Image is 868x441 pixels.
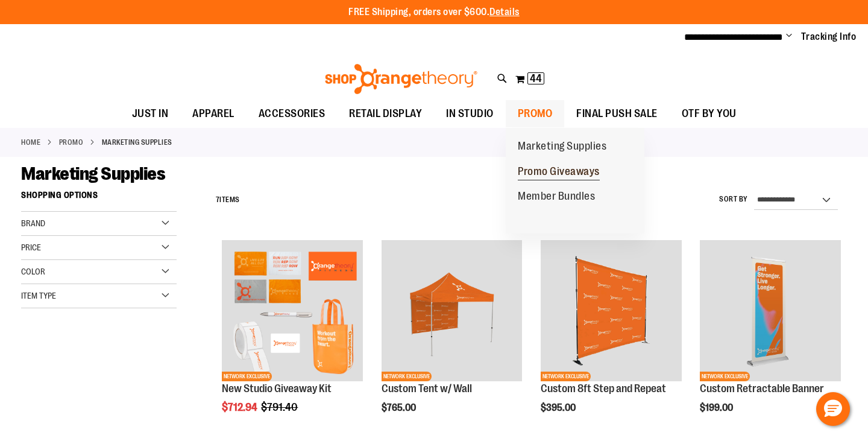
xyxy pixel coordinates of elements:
a: OTF Custom Retractable Banner OrangeNETWORK EXCLUSIVE [700,240,841,383]
img: OTF Custom Tent w/single sided wall Orange [382,240,523,381]
span: 44 [530,72,542,84]
span: Marketing Supplies [21,163,165,184]
span: Price [21,243,41,252]
ul: PROMO [506,128,644,233]
img: OTF 8ft Step and Repeat [541,240,682,381]
a: Tracking Info [801,30,857,43]
a: PROMO [506,100,565,127]
a: Custom Retractable Banner [700,382,824,395]
span: $791.40 [261,401,300,413]
a: RETAIL DISPLAY [337,100,434,128]
a: Custom 8ft Step and Repeat [541,382,666,395]
a: APPAREL [180,100,247,128]
span: $199.00 [700,402,735,413]
strong: Marketing Supplies [102,137,172,148]
a: IN STUDIO [434,100,506,128]
a: JUST IN [120,100,181,128]
img: OTF Custom Retractable Banner Orange [700,240,841,381]
span: RETAIL DISPLAY [349,100,422,127]
h2: Items [216,191,240,209]
span: NETWORK EXCLUSIVE [222,372,272,381]
a: Marketing Supplies [506,134,618,159]
span: Marketing Supplies [518,140,606,155]
a: Custom Tent w/ Wall [382,382,472,395]
a: Member Bundles [506,184,607,209]
span: Promo Giveaways [518,165,600,180]
a: PROMO [59,137,84,148]
span: Brand [21,218,45,228]
a: Promo Giveaways [506,159,612,185]
a: Home [21,137,40,148]
a: New Studio Giveaway Kit [222,382,332,395]
button: Hello, have a question? Let’s chat. [816,392,850,426]
span: FINAL PUSH SALE [576,100,658,127]
span: 7 [216,195,220,204]
span: IN STUDIO [446,100,494,127]
label: Sort By [719,194,748,205]
img: Shop Orangetheory [323,64,479,94]
strong: Shopping Options [21,185,177,212]
img: New Studio Giveaway Kit [222,240,363,381]
a: OTF BY YOU [670,100,749,128]
span: $712.94 [222,401,259,413]
span: Item Type [21,291,56,300]
span: ACCESSORIES [259,100,325,127]
a: OTF 8ft Step and RepeatNETWORK EXCLUSIVE [541,240,682,383]
span: APPAREL [192,100,234,127]
span: NETWORK EXCLUSIVE [541,372,591,381]
span: NETWORK EXCLUSIVE [382,372,432,381]
button: Account menu [786,31,792,43]
a: Details [489,7,520,17]
a: OTF Custom Tent w/single sided wall OrangeNETWORK EXCLUSIVE [382,240,523,383]
a: ACCESSORIES [247,100,338,128]
span: $765.00 [382,402,418,413]
p: FREE Shipping, orders over $600. [348,5,520,19]
span: NETWORK EXCLUSIVE [700,372,750,381]
span: OTF BY YOU [682,100,737,127]
a: FINAL PUSH SALE [564,100,670,128]
span: Member Bundles [518,190,595,205]
span: $395.00 [541,402,577,413]
span: PROMO [518,100,553,127]
span: Color [21,267,45,276]
span: JUST IN [132,100,169,127]
a: New Studio Giveaway KitNETWORK EXCLUSIVE [222,240,363,383]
